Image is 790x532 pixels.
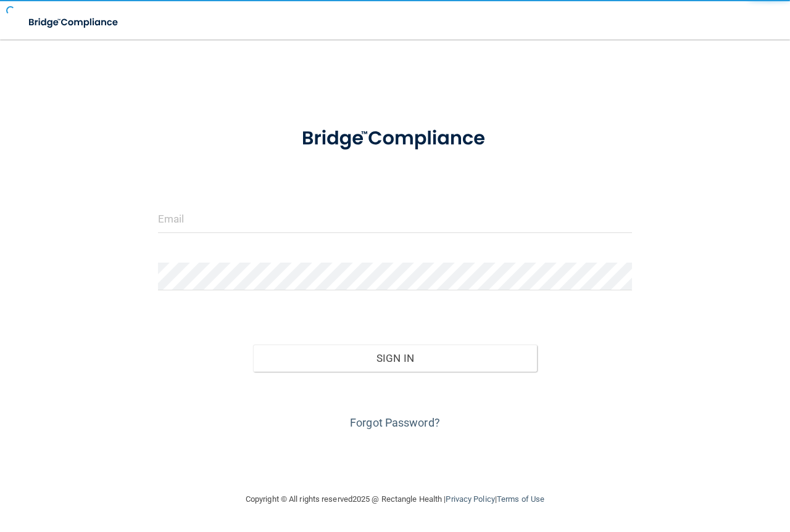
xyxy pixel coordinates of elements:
a: Terms of Use [497,494,544,504]
button: Sign In [253,345,538,372]
img: bridge_compliance_login_screen.278c3ca4.svg [281,113,509,164]
a: Privacy Policy [446,494,494,504]
input: Email [158,205,632,233]
div: Copyright © All rights reserved 2025 @ Rectangle Health | | [170,480,620,519]
a: Forgot Password? [350,416,440,429]
img: bridge_compliance_login_screen.278c3ca4.svg [19,10,130,35]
